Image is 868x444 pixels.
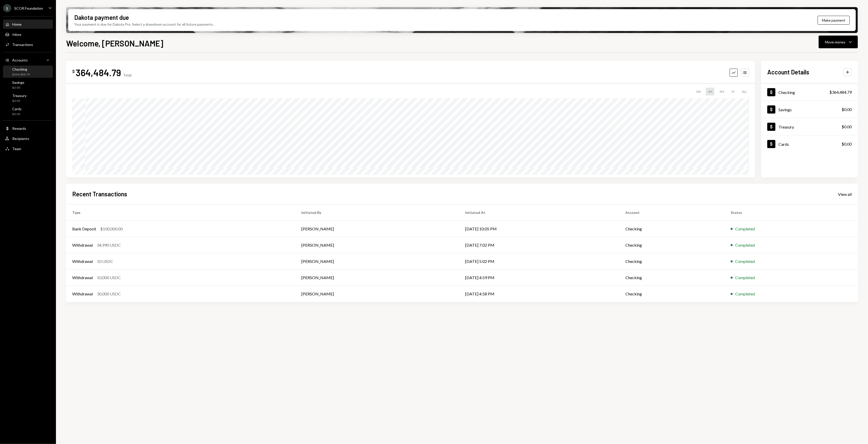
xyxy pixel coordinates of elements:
[735,291,755,297] div: Completed
[97,258,113,264] div: 10 USDC
[3,4,11,12] div: S
[97,291,121,297] div: 30,000 USDC
[619,204,725,221] th: Account
[12,32,21,37] div: Inbox
[12,136,29,141] div: Recipients
[778,142,789,147] div: Cards
[74,13,129,22] div: Dakota payment due
[842,106,852,113] div: $0.00
[735,226,755,232] div: Completed
[459,269,620,286] td: [DATE] 4:59 PM
[3,144,53,153] a: Team
[72,69,75,74] div: $
[459,286,620,302] td: [DATE] 4:58 PM
[295,221,459,237] td: [PERSON_NAME]
[459,237,620,253] td: [DATE] 7:02 PM
[3,92,53,104] a: Treasury$0.00
[825,39,845,45] div: Move money
[12,67,30,71] div: Checking
[838,192,852,197] div: View all
[761,101,858,118] a: Savings$0.00
[3,79,53,91] a: Savings$0.00
[778,124,794,129] div: Treasury
[100,226,123,232] div: $100,000.00
[819,36,858,48] button: Move money
[72,242,93,248] div: Withdrawal
[706,88,714,96] div: 1M
[97,275,121,281] div: 10,000 USDC
[694,88,703,96] div: 1W
[97,242,121,248] div: 34,990 USDC
[12,99,26,103] div: $0.00
[3,124,53,133] a: Rewards
[12,42,33,47] div: Transactions
[761,84,858,101] a: Checking$364,484.79
[735,258,755,264] div: Completed
[3,30,53,39] a: Inbox
[3,55,53,65] a: Accounts
[295,253,459,269] td: [PERSON_NAME]
[14,6,43,10] div: SCOR Foundation
[619,253,725,269] td: Checking
[123,73,131,77] div: Total
[3,66,53,78] a: Checking$364,484.79
[72,190,127,198] h2: Recent Transactions
[725,204,858,221] th: Status
[459,221,620,237] td: [DATE] 10:05 PM
[761,118,858,135] a: Treasury$0.00
[12,86,24,90] div: $0.00
[3,20,53,29] a: Home
[717,88,726,96] div: 3M
[295,269,459,286] td: [PERSON_NAME]
[72,291,93,297] div: Withdrawal
[3,40,53,49] a: Transactions
[12,93,26,98] div: Treasury
[619,221,725,237] td: Checking
[838,191,852,197] a: View all
[778,90,795,95] div: Checking
[295,286,459,302] td: [PERSON_NAME]
[76,67,121,78] div: 364,484.79
[740,88,749,96] div: ALL
[12,126,26,131] div: Rewards
[74,22,214,27] div: Your payment is due for Dakota Pro. Select a drawdown account for all future payments.
[842,124,852,130] div: $0.00
[12,107,22,111] div: Cards
[12,112,22,116] div: $0.00
[72,275,93,281] div: Withdrawal
[729,88,737,96] div: 1Y
[459,253,620,269] td: [DATE] 5:02 PM
[66,204,295,221] th: Type
[735,242,755,248] div: Completed
[66,38,163,48] h1: Welcome, [PERSON_NAME]
[767,68,809,76] h2: Account Details
[842,141,852,147] div: $0.00
[459,204,620,221] th: Initiated At
[3,134,53,143] a: Recipients
[778,107,792,112] div: Savings
[295,204,459,221] th: Initiated By
[12,58,28,62] div: Accounts
[829,89,852,95] div: $364,484.79
[619,269,725,286] td: Checking
[761,135,858,152] a: Cards$0.00
[818,16,850,25] button: Make payment
[72,226,96,232] div: Bank Deposit
[72,258,93,264] div: Withdrawal
[12,22,22,26] div: Home
[735,275,755,281] div: Completed
[3,105,53,117] a: Cards$0.00
[619,237,725,253] td: Checking
[12,72,30,77] div: $364,484.79
[619,286,725,302] td: Checking
[295,237,459,253] td: [PERSON_NAME]
[12,147,21,151] div: Team
[12,80,24,85] div: Savings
